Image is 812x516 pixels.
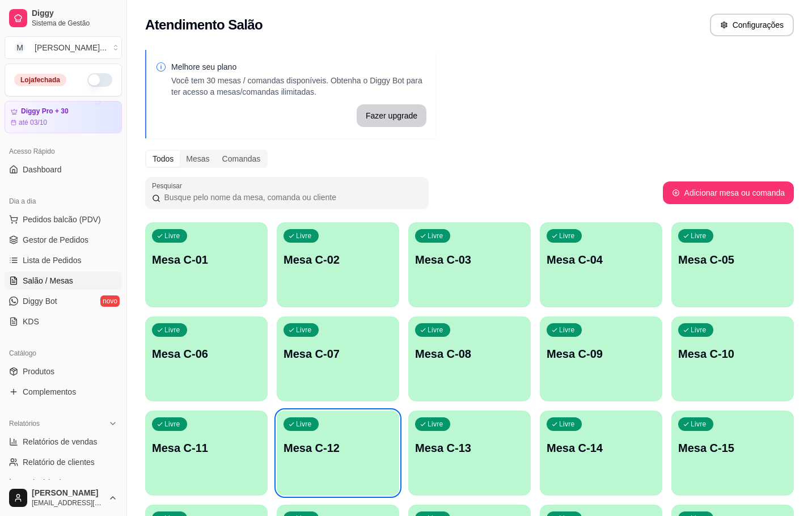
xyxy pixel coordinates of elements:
a: Complementos [5,383,122,401]
p: Mesa C-02 [284,252,392,268]
button: Configurações [710,14,794,36]
p: Livre [428,325,443,335]
span: Relatório de clientes [23,456,95,468]
a: KDS [5,312,122,331]
div: Mesas [180,151,215,167]
span: Complementos [23,386,76,397]
a: Relatório de clientes [5,453,122,471]
button: Pedidos balcão (PDV) [5,210,122,229]
button: LivreMesa C-13 [408,411,531,496]
button: LivreMesa C-05 [671,222,794,307]
p: Mesa C-04 [547,252,655,268]
input: Pesquisar [160,192,422,203]
span: Diggy [32,9,117,19]
div: Loja fechada [14,74,66,86]
p: Livre [296,420,312,429]
p: Livre [691,325,707,335]
p: Mesa C-06 [152,346,261,362]
span: M [14,42,26,53]
span: Lista de Pedidos [23,255,82,266]
p: Livre [296,325,312,335]
button: LivreMesa C-14 [540,411,662,496]
button: LivreMesa C-01 [145,222,268,307]
span: Relatórios de vendas [23,436,98,447]
button: Fazer upgrade [357,104,426,127]
div: [PERSON_NAME] ... [35,42,107,53]
article: Diggy Pro + 30 [21,107,69,116]
button: LivreMesa C-12 [277,411,399,496]
p: Livre [691,420,707,429]
button: LivreMesa C-07 [277,316,399,401]
a: Diggy Botnovo [5,292,122,310]
p: Livre [428,420,443,429]
button: Alterar Status [87,73,112,87]
p: Melhore seu plano [171,61,426,73]
p: Mesa C-09 [547,346,655,362]
p: Livre [164,420,180,429]
a: DiggySistema de Gestão [5,5,122,32]
a: Relatórios de vendas [5,433,122,451]
p: Livre [296,231,312,240]
p: Mesa C-12 [284,440,392,456]
span: Sistema de Gestão [32,19,117,28]
p: Livre [164,325,180,335]
div: Acesso Rápido [5,142,122,160]
p: Mesa C-14 [547,440,655,456]
a: Diggy Pro + 30até 03/10 [5,101,122,133]
a: Dashboard [5,160,122,179]
span: Relatórios [9,419,40,428]
button: LivreMesa C-02 [277,222,399,307]
a: Salão / Mesas [5,272,122,290]
span: Dashboard [23,164,62,175]
div: Todos [146,151,180,167]
button: Adicionar mesa ou comanda [663,181,794,204]
span: KDS [23,316,39,327]
span: Relatório de mesas [23,477,91,488]
p: Livre [559,420,575,429]
p: Você tem 30 mesas / comandas disponíveis. Obtenha o Diggy Bot para ter acesso a mesas/comandas il... [171,75,426,98]
label: Pesquisar [152,181,186,191]
p: Livre [559,325,575,335]
p: Mesa C-01 [152,252,261,268]
p: Mesa C-03 [415,252,524,268]
a: Produtos [5,362,122,380]
div: Catálogo [5,344,122,362]
button: LivreMesa C-11 [145,411,268,496]
button: Select a team [5,36,122,59]
button: LivreMesa C-15 [671,411,794,496]
span: Gestor de Pedidos [23,234,88,246]
a: Relatório de mesas [5,473,122,492]
p: Mesa C-07 [284,346,392,362]
span: Salão / Mesas [23,275,73,286]
div: Comandas [216,151,267,167]
article: até 03/10 [19,118,47,127]
div: Dia a dia [5,192,122,210]
a: Gestor de Pedidos [5,231,122,249]
a: Lista de Pedidos [5,251,122,269]
button: LivreMesa C-04 [540,222,662,307]
p: Mesa C-15 [678,440,787,456]
span: Pedidos balcão (PDV) [23,214,101,225]
button: LivreMesa C-06 [145,316,268,401]
p: Livre [164,231,180,240]
p: Mesa C-13 [415,440,524,456]
p: Mesa C-11 [152,440,261,456]
p: Livre [559,231,575,240]
p: Mesa C-05 [678,252,787,268]
button: LivreMesa C-08 [408,316,531,401]
span: Diggy Bot [23,295,57,307]
p: Mesa C-10 [678,346,787,362]
span: Produtos [23,366,54,377]
button: LivreMesa C-03 [408,222,531,307]
button: LivreMesa C-10 [671,316,794,401]
button: LivreMesa C-09 [540,316,662,401]
span: [PERSON_NAME] [32,488,104,498]
button: [PERSON_NAME][EMAIL_ADDRESS][DOMAIN_NAME] [5,484,122,511]
p: Livre [691,231,707,240]
h2: Atendimento Salão [145,16,263,34]
p: Mesa C-08 [415,346,524,362]
p: Livre [428,231,443,240]
span: [EMAIL_ADDRESS][DOMAIN_NAME] [32,498,104,507]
